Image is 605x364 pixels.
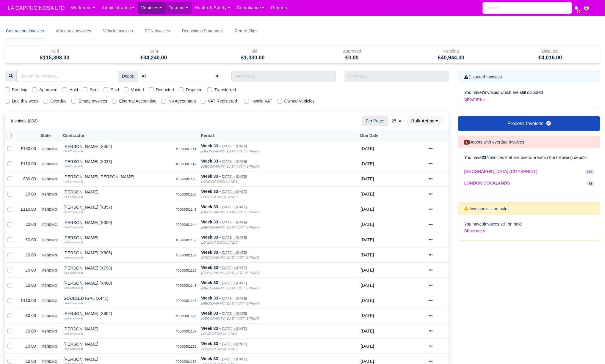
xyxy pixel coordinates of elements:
span: 4 days from now [361,237,374,242]
label: Owned Vehicles [284,98,315,105]
i: [GEOGRAPHIC_DATA] (CITYSPRINT) [201,165,260,168]
div: Pending [406,48,496,55]
small: (Self-Employed) [63,180,83,183]
td: £0.00 [17,278,38,293]
a: Administration [98,2,138,14]
span: 1 month from now [361,207,374,212]
span: 1 month from now [361,253,374,257]
i: LONDON DOCKLANDS [201,241,238,244]
small: (Self-Employed) [63,347,83,350]
small: #0000001143 [176,208,197,211]
small: [DATE] » [DATE] [222,327,247,331]
small: #0000001156 [176,238,197,242]
label: Voided [131,86,144,93]
label: Paid [111,86,119,93]
td: £110.00 [17,202,38,217]
div: [PERSON_NAME] (X460) [63,281,171,285]
label: Pending [12,86,27,93]
a: LA CAPPUCINOSA LTD [5,2,68,14]
small: [DATE] » [DATE] [222,281,247,285]
span: pending [41,177,59,182]
input: Start week... [231,71,336,81]
strong: Week 33 - [201,265,221,270]
th: Due Date [358,130,414,141]
td: £0.00 [17,248,38,263]
small: #0000001125 [176,177,197,181]
label: Overdue [50,98,67,105]
span: 162 [586,170,594,174]
span: 4 days from now [361,192,374,196]
small: #0000001144 [176,223,197,226]
span: Per Page: [362,116,388,126]
span: 1 month from now [361,146,374,151]
label: Hold [69,86,78,93]
span: 1 month from now [361,222,374,227]
small: #0000001145 [176,284,197,287]
h5: £34,240.00 [109,55,199,61]
div: Disputed [505,48,595,55]
h6: Depots with overdue Invoices [464,140,524,145]
div: GUULEED IGAL (X441) [63,296,171,300]
div: [PERSON_NAME] (X462) [63,144,171,149]
a: [GEOGRAPHIC_DATA] (CITYSPRINT) 162 [464,166,594,178]
small: [DATE] » [DATE] [222,220,247,224]
small: [DATE] » [DATE] [222,357,247,361]
div: [PERSON_NAME] (X804) [63,311,171,316]
div: [PERSON_NAME] (X359) [63,220,171,225]
i: LONDON DOCKLANDS [201,332,238,335]
a: Contractors Invoices [5,23,45,39]
span: pending [41,283,59,288]
strong: Week 33 - [201,311,221,316]
small: [DATE] » [DATE] [222,236,247,239]
span: pending [41,329,59,334]
div: [PERSON_NAME] (X037) [63,160,171,164]
strong: 7 [482,90,484,95]
th: Period [199,130,358,141]
label: Transferred [214,86,236,93]
small: (Self-Employed) [63,165,83,168]
h6: Invoices (882) [11,119,37,124]
div: You have invoices still on hold [458,215,600,240]
div: [PERSON_NAME] [63,327,171,331]
small: [DATE] » [DATE] [222,205,247,209]
span: 1 month from now [361,313,374,318]
span: [GEOGRAPHIC_DATA] (CITYSPRINT) [464,168,537,175]
i: [GEOGRAPHIC_DATA] (CITYSPRINT) [201,210,260,214]
i: [GEOGRAPHIC_DATA] (CITYSPRINT) [201,149,260,153]
small: #0000001155 [176,193,197,196]
span: pending [41,314,59,318]
a: Show me » [464,229,485,233]
small: [DATE] » [DATE] [222,160,247,163]
small: (Self-Employed) [63,302,83,305]
div: [PERSON_NAME] (X798) [63,266,171,270]
span: 4 days from now [361,329,374,333]
h5: £0.00 [307,55,397,61]
div: [PERSON_NAME] [63,190,171,194]
small: (Self-Employed) [63,196,83,198]
small: [DATE] » [DATE] [222,175,247,179]
p: You have invoices that are overdue within the following depots: [464,154,594,161]
td: £0.00 [17,263,38,278]
div: [PERSON_NAME] [63,357,171,361]
i: LONDON DOCKLANDS [201,180,238,183]
label: No Accountant [168,98,196,105]
iframe: Chat Widget [575,335,605,364]
div: [PERSON_NAME] [63,236,171,240]
small: #0000001159 [176,360,197,363]
small: #0000001180 [176,269,197,272]
small: (Self-Employed) [63,150,83,153]
div: Pending [402,45,501,63]
td: £0.00 [17,217,38,232]
i: [GEOGRAPHIC_DATA] (CITYSPRINT) [201,256,260,259]
small: #0000001142 [176,162,197,166]
div: Approved [302,45,402,63]
a: Deductions Statement [181,23,224,39]
h5: £4,016.00 [505,55,595,61]
span: 1 month from now [361,283,374,288]
span: 4 days from now [361,359,374,364]
td: £0.00 [17,187,38,202]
